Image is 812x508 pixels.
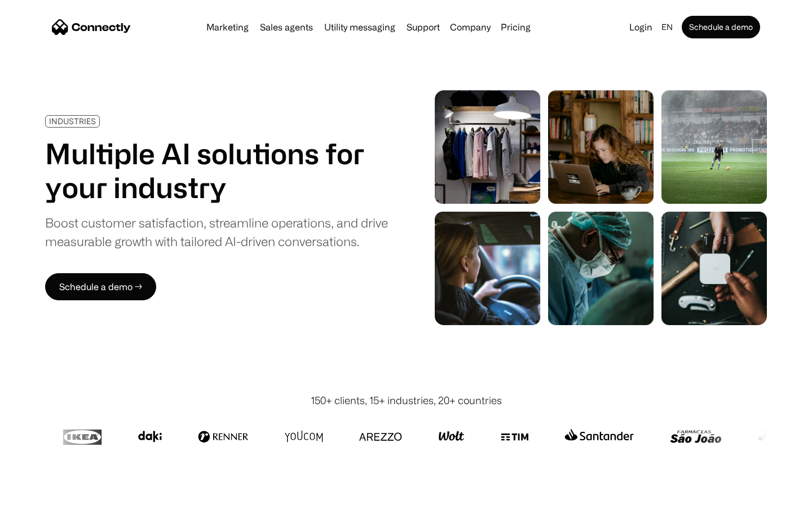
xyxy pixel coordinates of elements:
div: Company [450,19,491,35]
div: en [661,19,673,35]
div: INDUSTRIES [49,117,96,125]
a: Schedule a demo [682,16,760,38]
a: Login [625,19,657,35]
aside: Language selected: English [11,487,68,504]
a: Pricing [496,23,535,32]
a: Sales agents [255,23,317,32]
h1: Multiple AI solutions for your industry [45,137,388,204]
a: Marketing [202,23,253,32]
a: Utility messaging [320,23,400,32]
a: Support [402,23,444,32]
div: 150+ clients, 15+ industries, 20+ countries [311,393,502,408]
a: Schedule a demo → [45,273,156,300]
div: Boost customer satisfaction, streamline operations, and drive measurable growth with tailored AI-... [45,213,388,251]
ul: Language list [23,488,68,504]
